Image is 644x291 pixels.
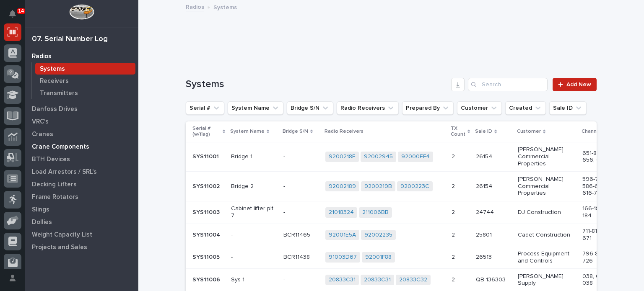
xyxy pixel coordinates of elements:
p: QB 136303 [476,275,507,283]
p: Cranes [32,131,53,138]
p: Process Equipment and Controls [518,250,576,265]
p: - [283,152,287,160]
p: [PERSON_NAME] Commercial Properties [518,146,576,167]
a: Systems [32,63,138,75]
p: 166-185, 162-184 [582,205,618,219]
a: Frame Rotators [25,191,138,203]
div: Notifications14 [10,10,21,23]
a: Radios [186,2,204,11]
a: VRC's [25,115,138,128]
a: 92001F88 [365,254,392,261]
p: 2 [452,181,457,190]
a: 92002235 [364,232,392,239]
p: Bridge 2 [231,183,277,190]
button: Serial # [186,101,224,115]
p: 651-801, 621-656, 641-816 [582,150,618,164]
a: 20833C32 [399,276,427,283]
a: Crane Components [25,140,138,153]
a: 21018324 [329,209,354,216]
div: 07. Serial Number Log [32,35,108,44]
p: - [283,207,287,216]
p: Transmitters [40,90,78,97]
button: System Name [228,101,283,115]
p: 24744 [476,207,496,216]
p: Crane Components [32,143,89,151]
p: TX Count [451,124,465,139]
p: 14 [18,8,24,14]
p: 2 [452,207,457,216]
p: Sys 1 [231,276,277,283]
a: 92000EF4 [401,153,430,160]
p: Radio Receivers [325,127,364,136]
p: Systems [213,2,237,11]
p: 26154 [476,152,494,160]
p: - [231,232,277,239]
p: - [283,181,287,190]
p: SYS11006 [192,275,222,283]
p: SYS11002 [192,181,221,190]
a: 9200218E [329,153,356,160]
p: SYS11004 [192,230,222,239]
button: Radio Receivers [337,101,399,115]
p: Projects and Sales [32,244,87,251]
p: 2 [452,230,457,239]
p: Cadet Construction [518,232,576,239]
h1: Systems [186,78,448,90]
p: Radios [32,53,52,60]
p: Systems [40,65,65,73]
p: Load Arrestors / SRL's [32,168,97,176]
p: [PERSON_NAME] Supply [518,273,576,287]
button: Created [505,101,546,115]
p: 25801 [476,230,493,239]
p: - [231,254,277,261]
p: [PERSON_NAME] Commercial Properties [518,176,576,197]
p: BCR11438 [283,252,312,261]
p: Decking Lifters [32,181,77,188]
input: Search [468,78,548,91]
a: Projects and Sales [25,241,138,253]
p: Danfoss Drives [32,106,78,113]
p: - [283,275,287,283]
p: 796-816, 821-726 [582,250,618,265]
p: Slings [32,206,49,214]
a: Weight Capacity List [25,228,138,241]
a: 211006BB [362,209,389,216]
p: Sale ID [475,127,492,136]
p: 596-716, 586-651, 616-736 [582,176,618,197]
a: 92001E5A [329,232,356,239]
p: DJ Construction [518,209,576,216]
a: 20833C31 [364,276,391,283]
p: BCR11465 [283,230,312,239]
p: Weight Capacity List [32,231,92,239]
a: 9200223C [400,183,429,190]
p: Cabinet lifter plt 7 [231,205,277,219]
p: Bridge 1 [231,153,277,160]
button: Customer [457,101,502,115]
span: Add New [566,82,591,88]
button: Notifications [4,5,21,23]
p: Receivers [40,77,69,85]
p: SYS11005 [192,252,221,261]
button: Prepared By [402,101,454,115]
a: 9200219B [364,183,392,190]
a: 92002945 [364,153,393,160]
p: Bridge S/N [283,127,308,136]
p: Frame Rotators [32,193,78,201]
p: Dollies [32,219,52,226]
p: VRC's [32,118,49,126]
a: Slings [25,203,138,216]
a: Load Arrestors / SRL's [25,165,138,178]
p: 711-816, 656-671 [582,228,618,242]
a: Radios [25,50,138,62]
a: Receivers [32,75,138,87]
p: Channel(s) [582,127,607,136]
p: Serial # (w/flag) [192,124,221,139]
p: 2 [452,152,457,160]
p: BTH Devices [32,156,70,163]
p: Customer [517,127,541,136]
a: 20833C31 [329,276,356,283]
button: Bridge S/N [287,101,333,115]
a: Dollies [25,216,138,228]
a: 92002189 [329,183,356,190]
a: Transmitters [32,87,138,99]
